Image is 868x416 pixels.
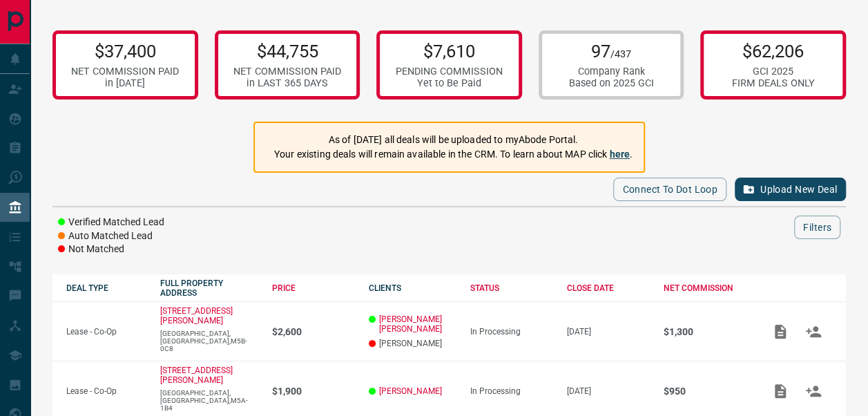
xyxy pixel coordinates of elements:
p: $62,206 [732,41,815,62]
div: STATUS [470,283,554,293]
button: Upload New Deal [735,178,846,201]
div: FIRM DEALS ONLY [732,77,815,89]
div: NET COMMISSION PAID [233,66,341,77]
div: In Processing [470,327,554,337]
p: 97 [569,41,654,62]
p: [PERSON_NAME] [369,339,456,348]
span: Add / View Documents [764,326,797,336]
p: $7,610 [396,41,503,62]
div: NET COMMISSION [664,283,750,293]
div: DEAL TYPE [66,283,146,293]
p: $2,600 [272,326,355,337]
a: [PERSON_NAME] [PERSON_NAME] [379,314,456,334]
p: [GEOGRAPHIC_DATA],[GEOGRAPHIC_DATA],M5B-0C8 [160,330,258,352]
p: $1,900 [272,386,355,397]
p: Your existing deals will remain available in the CRM. To learn about MAP click . [274,147,633,162]
div: Yet to Be Paid [396,77,503,89]
div: CLOSE DATE [567,283,650,293]
span: Match Clients [797,326,830,336]
button: Filters [794,216,840,239]
a: [PERSON_NAME] [379,386,442,396]
p: [DATE] [567,327,650,337]
p: $44,755 [233,41,341,62]
div: in [DATE] [71,77,179,89]
div: in LAST 365 DAYS [233,77,341,89]
span: Match Clients [797,386,830,395]
button: Connect to Dot Loop [613,178,726,201]
p: [GEOGRAPHIC_DATA],[GEOGRAPHIC_DATA],M5A-1B4 [160,389,258,412]
p: Lease - Co-Op [66,386,146,396]
div: In Processing [470,386,554,396]
p: $1,300 [664,326,750,337]
div: CLIENTS [369,283,456,293]
p: [DATE] [567,386,650,396]
p: Lease - Co-Op [66,327,146,337]
a: here [609,149,630,160]
div: FULL PROPERTY ADDRESS [160,278,258,298]
li: Not Matched [58,243,164,256]
div: NET COMMISSION PAID [71,66,179,77]
div: GCI 2025 [732,66,815,77]
a: [STREET_ADDRESS][PERSON_NAME] [160,306,233,325]
li: Verified Matched Lead [58,216,164,229]
p: $950 [664,386,750,397]
div: PRICE [272,283,355,293]
p: As of [DATE] all deals will be uploaded to myAbode Portal. [274,133,633,147]
p: $37,400 [71,41,179,62]
li: Auto Matched Lead [58,229,164,243]
div: Based on 2025 GCI [569,77,654,89]
div: Company Rank [569,66,654,77]
span: /437 [610,48,631,60]
span: Add / View Documents [764,386,797,395]
div: PENDING COMMISSION [396,66,503,77]
a: [STREET_ADDRESS][PERSON_NAME] [160,366,233,385]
